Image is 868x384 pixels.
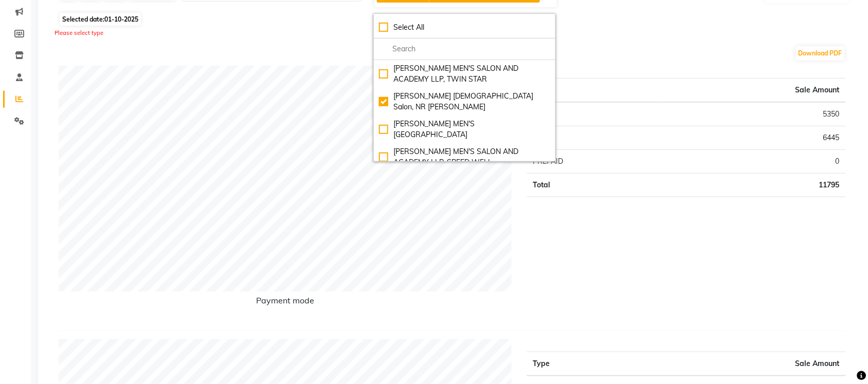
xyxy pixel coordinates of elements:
[664,79,846,103] th: Sale Amount
[55,29,854,37] div: Please select type
[379,22,550,33] div: Select All
[60,13,141,26] span: Selected date:
[664,102,846,126] td: 5350
[527,79,664,103] th: Type
[527,150,664,174] td: PREPAID
[379,146,550,168] div: [PERSON_NAME] MEN'S SALON AND ACADEMY LLP, SPEED WELL
[379,63,550,85] div: [PERSON_NAME] MEN'S SALON AND ACADEMY LLP, TWIN STAR
[379,91,550,112] div: [PERSON_NAME] [DEMOGRAPHIC_DATA] Salon, NR [PERSON_NAME]
[527,102,664,126] td: CASH
[527,126,664,150] td: CARD
[59,296,512,310] h6: Payment mode
[664,126,846,150] td: 6445
[739,352,846,376] th: Sale Amount
[527,174,664,197] td: Total
[104,15,138,23] span: 01-10-2025
[527,352,740,376] th: Type
[796,46,845,61] button: Download PDF
[664,174,846,197] td: 11795
[664,150,846,174] td: 0
[379,44,550,54] input: multiselect-search
[379,119,550,140] div: [PERSON_NAME] MEN'S [GEOGRAPHIC_DATA]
